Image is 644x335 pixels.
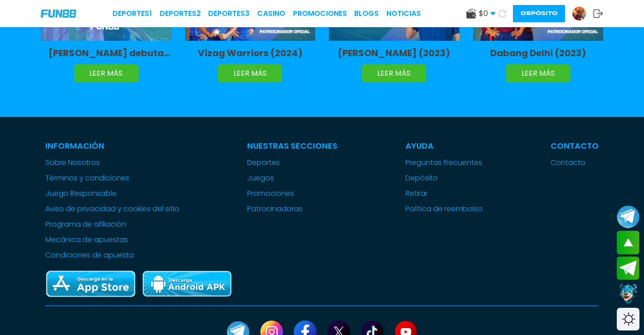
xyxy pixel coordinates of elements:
[208,8,249,19] a: Deportes3
[45,204,179,214] a: Aviso de privacidad y cookies del sitio
[506,64,570,83] button: LEER MÁS
[247,188,337,199] a: Promociones
[293,8,347,19] a: Promociones
[257,8,285,19] a: CASINO
[572,7,586,20] img: Avatar
[218,64,282,83] button: LEER MÁS
[405,188,483,199] a: Retirar
[247,204,337,214] a: Patrocinadoras
[362,64,426,83] button: LEER MÁS
[41,10,76,17] img: Company Logo
[45,188,179,199] a: Juego Responsable
[112,8,152,19] a: Deportes1
[617,282,639,306] button: Contact customer service
[490,46,586,60] h3: Dabang Delhi (2023)
[247,140,337,152] p: Nuestras Secciones
[45,250,179,261] a: Condiciones de apuesta
[354,8,379,19] a: BLOGS
[247,157,337,168] a: Deportes
[551,157,599,168] a: Contacto
[45,219,179,230] a: Programa de afiliación
[405,140,483,152] p: Ayuda
[551,140,599,152] p: Contacto
[405,157,483,168] a: Preguntas frecuentes
[405,173,483,184] a: Depósito
[617,231,639,254] button: scroll up
[572,6,593,21] a: Avatar
[247,173,274,184] button: Juegos
[198,46,302,60] h3: Vizag Warriors (2024)
[45,270,136,298] img: App Store
[405,204,483,214] a: Política de reembolso
[45,157,179,168] a: Sobre Nosotros
[338,46,450,60] h3: [PERSON_NAME] (2023)
[45,173,179,184] a: Términos y condiciones
[160,8,201,19] a: Deportes2
[141,270,232,298] img: Play Store
[41,46,171,60] h3: [PERSON_NAME] debuta con Inter Miami ante Al Ahly en el Mundial de Clubes
[74,64,138,83] button: LEER MÁS
[617,308,639,330] div: Switch theme
[45,234,179,245] a: Mecánica de apuestas
[513,5,565,22] button: Depósito
[45,140,179,152] p: Información
[479,8,496,19] span: $ 0
[617,257,639,280] button: Join telegram
[386,8,421,19] a: NOTICIAS
[617,205,639,228] button: Join telegram channel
